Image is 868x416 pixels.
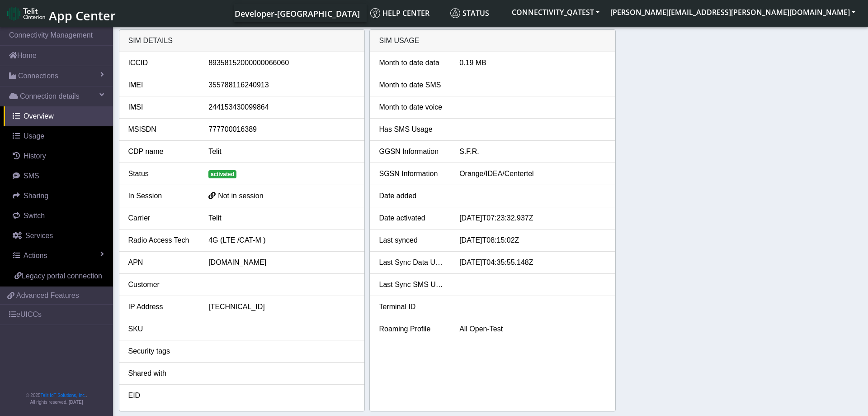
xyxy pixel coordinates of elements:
span: Developer-[GEOGRAPHIC_DATA] [235,8,360,19]
div: Status [122,168,202,179]
span: Services [25,232,53,239]
img: status.svg [450,8,460,18]
div: 4G (LTE /CAT-M ) [202,235,362,246]
span: Help center [370,8,429,18]
div: Date added [372,191,453,201]
span: Overview [24,112,54,120]
span: Switch [24,212,45,220]
div: [DATE]T08:15:02Z [453,235,613,246]
div: Radio Access Tech [122,235,202,246]
div: IP Address [122,301,202,312]
div: Last synced [372,235,453,246]
div: Date activated [372,213,453,224]
div: Carrier [122,213,202,224]
span: App Center [49,7,116,24]
a: SMS [4,166,113,186]
div: SKU [122,324,202,335]
div: Last Sync Data Usage [372,257,453,268]
div: 355788116240913 [202,80,362,91]
span: Legacy portal connection [22,272,102,280]
div: MSISDN [122,124,202,135]
button: [PERSON_NAME][EMAIL_ADDRESS][PERSON_NAME][DOMAIN_NAME] [605,4,861,20]
div: All Open-Test [453,324,613,335]
div: [DOMAIN_NAME] [202,257,362,268]
div: Customer [122,279,202,290]
div: SIM details [119,30,365,52]
div: [DATE]T07:23:32.937Z [453,213,613,224]
span: SMS [24,172,39,180]
a: Usage [4,126,113,146]
img: logo-telit-cinterion-gw-new.png [7,6,45,21]
span: Not in session [218,192,264,200]
div: Telit [202,213,362,224]
button: CONNECTIVITY_QATEST [506,4,605,20]
div: Month to date SMS [372,80,453,91]
span: Advanced Features [16,290,79,301]
div: 244153430099864 [202,102,362,113]
div: 89358152000000066060 [202,57,362,68]
a: Status [447,4,506,22]
div: EID [122,390,202,401]
a: Sharing [4,186,113,206]
a: Overview [4,106,113,126]
div: S.F.R. [453,146,613,157]
div: Month to date voice [372,102,453,113]
div: SIM Usage [370,30,615,52]
div: IMEI [122,80,202,91]
div: Shared with [122,368,202,379]
div: CDP name [122,146,202,157]
span: Status [450,8,489,18]
a: App Center [7,4,114,23]
div: Terminal ID [372,301,453,312]
div: [TECHNICAL_ID] [202,301,362,312]
div: 0.19 MB [453,57,613,68]
a: Switch [4,206,113,226]
span: Connection details [20,91,80,102]
div: 777700016389 [202,124,362,135]
a: History [4,146,113,166]
span: Connections [18,71,58,81]
a: Telit IoT Solutions, Inc. [41,393,86,398]
a: Your current platform instance [234,4,359,22]
div: SGSN Information [372,168,453,179]
div: Security tags [122,346,202,357]
div: APN [122,257,202,268]
div: Roaming Profile [372,324,453,335]
a: Services [4,226,113,246]
span: Sharing [24,192,48,200]
div: IMSI [122,102,202,113]
div: Month to date data [372,57,453,68]
div: GGSN Information [372,146,453,157]
div: In Session [122,191,202,201]
img: knowledge.svg [370,8,380,18]
span: Usage [24,132,44,140]
div: Has SMS Usage [372,124,453,135]
div: Orange/IDEA/Centertel [453,168,613,179]
a: Actions [4,246,113,266]
div: Last Sync SMS Usage [372,279,453,290]
div: [DATE]T04:35:55.148Z [453,257,613,268]
span: activated [208,170,236,178]
a: Help center [367,4,447,22]
span: Actions [24,252,47,259]
span: History [24,152,46,160]
div: Telit [202,146,362,157]
div: ICCID [122,57,202,68]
